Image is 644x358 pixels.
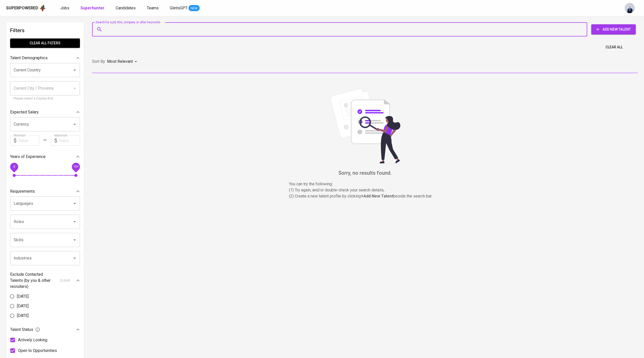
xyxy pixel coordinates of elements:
button: Open [71,218,78,225]
p: Talent Demographics [10,55,48,61]
a: Teams [147,5,160,11]
a: Superhunter [80,5,106,11]
span: Jobs [60,6,69,10]
b: Superhunter [80,6,105,10]
div: Superpowered [6,5,38,11]
p: Sort By [92,58,105,65]
p: Years of Experience [10,154,46,160]
span: Clear All filters [14,40,76,46]
p: Requirements [10,188,35,194]
p: (2) Create a new talent profile by clicking beside the search bar. [289,193,441,199]
span: Clear All [606,44,623,50]
h6: Filters [10,26,80,34]
div: Most Relevant [107,57,139,66]
a: GlintsGPT NEW [170,5,200,11]
span: [DATE] [17,303,29,309]
button: Open [71,236,78,244]
span: [DATE] [17,293,29,300]
img: annisa@glints.com [625,3,635,13]
span: GlintsGPT [170,6,188,10]
span: [DATE] [17,313,29,319]
input: Value [18,135,39,146]
div: Exclude Contacted Talents (by you & other recruiters)clear [10,271,80,290]
div: Years of Experience [10,152,80,162]
span: Actively Looking [18,337,47,343]
div: Requirements [10,186,80,196]
button: Open [71,121,78,128]
b: + Add New Talent [361,194,393,198]
p: Most Relevant [107,58,133,65]
a: Superpoweredapp logo [6,4,46,12]
span: 10+ [73,165,78,169]
button: Open [71,255,78,262]
span: Open to Opportunities [18,348,57,354]
a: Jobs [60,5,70,11]
img: app logo [39,4,46,12]
button: Open [71,200,78,207]
a: Candidates [116,5,137,11]
div: Expected Salary [10,107,80,117]
div: Talent Status [10,325,80,335]
span: Teams [147,6,159,10]
div: Talent Demographics [10,53,80,63]
input: Value [59,135,80,146]
span: Candidates [116,6,136,10]
span: Talent Status [10,327,40,333]
span: Add New Talent [595,26,632,33]
button: Add New Talent [591,24,636,34]
p: Please select a Country first [14,96,76,101]
p: (1) Try again, and/or double-check your search details, [289,187,441,193]
button: Clear All filters [10,38,80,48]
button: Open [71,67,78,74]
p: Exclude Contacted Talents (by you & other recruiters) [10,271,57,290]
span: NEW [189,6,200,11]
p: Expected Salary [10,109,39,115]
span: 0 [13,165,15,169]
h6: Sorry, no results found. [92,169,638,177]
button: Clear All [604,43,625,52]
img: file_searching.svg [327,88,403,164]
p: You can try the following : [289,181,441,187]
